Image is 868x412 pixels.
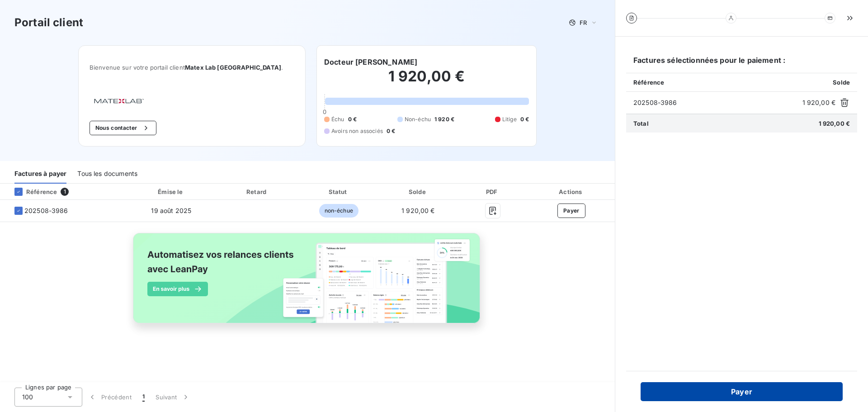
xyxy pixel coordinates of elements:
h2: 1 920,00 € [324,67,529,95]
div: Émise le [128,187,214,196]
span: 202508-3986 [24,206,68,215]
button: Précédent [82,388,137,407]
div: Solde [381,187,455,196]
div: Statut [300,187,377,196]
img: banner [125,227,490,339]
span: non-échue [319,204,359,218]
span: 0 € [348,115,357,123]
button: Suivant [150,388,196,407]
span: 1 [61,188,69,196]
span: Litige [502,115,517,123]
h6: Docteur [PERSON_NAME] [324,57,417,67]
span: Total [633,120,649,127]
div: Tous les documents [77,165,137,184]
span: Référence [633,79,664,86]
span: 1 [142,393,145,402]
span: 202508-3986 [633,98,799,107]
h6: Factures sélectionnées pour le paiement : [626,55,857,73]
div: Retard [218,187,297,196]
div: PDF [459,187,526,196]
img: Company logo [90,95,147,106]
span: 100 [22,393,33,402]
span: Solde [833,79,850,86]
span: 0 € [520,115,529,123]
button: Payer [641,382,843,401]
button: Nous contacter [90,121,156,135]
span: FR [580,19,587,26]
div: Factures à payer [14,165,66,184]
h3: Portail client [14,14,83,31]
button: Payer [557,204,585,218]
span: Bienvenue sur votre portail client . [90,64,294,71]
span: 19 août 2025 [151,207,191,214]
span: 1 920,00 € [819,120,850,127]
div: Actions [530,187,613,196]
span: 1 920,00 € [802,98,836,107]
span: Non-échu [405,115,431,123]
span: 1 920 € [434,115,454,123]
span: Échu [331,115,344,123]
div: Référence [7,188,57,196]
span: 0 € [387,127,395,135]
span: Matex Lab [GEOGRAPHIC_DATA] [185,64,281,71]
button: 1 [137,388,150,407]
span: 0 [323,108,326,115]
span: 1 920,00 € [401,207,435,214]
span: Avoirs non associés [331,127,383,135]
